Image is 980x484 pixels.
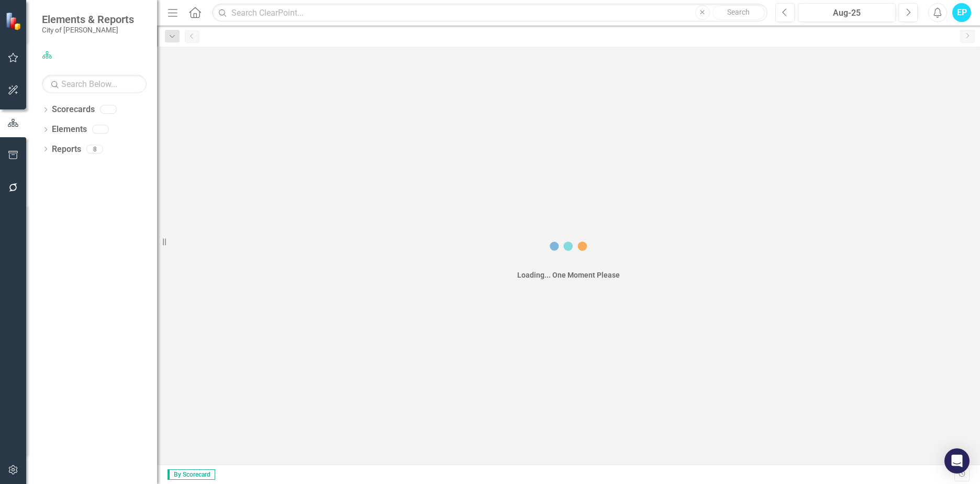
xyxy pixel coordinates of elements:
img: ClearPoint Strategy [5,12,24,30]
input: Search ClearPoint... [212,4,767,22]
span: Elements & Reports [42,13,134,26]
button: Search [712,5,765,20]
a: Reports [52,144,81,156]
div: Aug-25 [801,7,892,19]
button: EP [952,3,971,22]
span: By Scorecard [168,469,215,480]
span: Search [727,8,750,16]
input: Search Below... [42,75,147,93]
a: Elements [52,124,87,136]
button: Aug-25 [798,3,896,22]
div: Loading... One Moment Please [517,270,620,280]
small: City of [PERSON_NAME] [42,26,134,34]
div: 8 [86,145,103,153]
a: Scorecards [52,104,95,116]
div: Open Intercom Messenger [944,448,970,474]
